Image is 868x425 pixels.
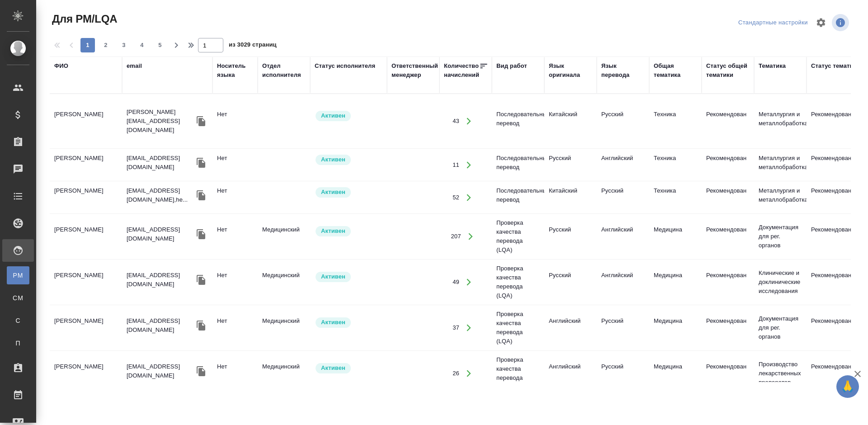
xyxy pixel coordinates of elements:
[135,38,149,52] button: 4
[460,156,478,174] button: Открыть работы
[258,221,310,252] td: Медицинский
[217,61,253,80] div: Носитель языка
[453,369,459,378] div: 26
[597,221,649,252] td: Английский
[258,358,310,389] td: Медицинский
[50,105,122,137] td: [PERSON_NAME]
[460,364,478,383] button: Открыть работы
[321,272,345,281] p: Активен
[11,271,25,280] span: PM
[754,105,807,137] td: Металлургия и металлобработка
[649,312,702,344] td: Медицина
[649,358,702,389] td: Медицина
[649,149,702,181] td: Техника
[194,156,208,170] button: Скопировать
[754,182,807,213] td: Металлургия и металлобработка
[649,182,702,213] td: Техника
[549,61,592,80] div: Язык оригинала
[127,154,194,172] p: [EMAIL_ADDRESS][DOMAIN_NAME]
[702,221,754,252] td: Рекомендован
[50,12,117,26] span: Для PM/LQA
[321,364,345,373] p: Активен
[811,61,860,71] div: Статус тематики
[453,278,459,287] div: 49
[444,61,479,80] div: Количество начислений
[451,232,461,241] div: 207
[492,214,544,259] td: Проверка качества перевода (LQA)
[194,114,208,128] button: Скопировать
[11,316,25,325] span: С
[492,351,544,396] td: Проверка качества перевода (LQA)
[50,266,122,298] td: [PERSON_NAME]
[496,61,527,71] div: Вид работ
[321,227,345,236] p: Активен
[654,61,697,80] div: Общая тематика
[810,12,832,33] span: Настроить таблицу
[194,273,208,287] button: Скопировать
[492,182,544,213] td: Последовательный перевод
[127,61,142,71] div: email
[597,266,649,298] td: Английский
[127,271,194,289] p: [EMAIL_ADDRESS][DOMAIN_NAME]
[7,334,29,352] a: П
[453,161,459,170] div: 11
[736,16,810,30] div: split button
[212,266,258,298] td: Нет
[597,312,649,344] td: Русский
[11,293,25,302] span: CM
[262,61,306,80] div: Отдел исполнителя
[702,266,754,298] td: Рекомендован
[135,41,149,50] span: 4
[759,61,786,71] div: Тематика
[153,38,167,52] button: 5
[7,289,29,307] a: CM
[315,271,382,283] div: Рядовой исполнитель: назначай с учетом рейтинга
[315,61,375,71] div: Статус исполнителя
[702,105,754,137] td: Рекомендован
[321,188,345,197] p: Активен
[597,358,649,389] td: Русский
[315,362,382,374] div: Рядовой исполнитель: назначай с учетом рейтинга
[392,61,438,80] div: Ответственный менеджер
[7,266,29,284] a: PM
[492,305,544,350] td: Проверка качества перевода (LQA)
[597,182,649,213] td: Русский
[117,41,131,50] span: 3
[54,61,68,71] div: ФИО
[212,312,258,344] td: Нет
[754,218,807,255] td: Документация для рег. органов
[321,155,345,164] p: Активен
[127,316,194,335] p: [EMAIL_ADDRESS][DOMAIN_NAME]
[460,188,478,207] button: Открыть работы
[492,105,544,137] td: Последовательный перевод
[50,312,122,344] td: [PERSON_NAME]
[127,362,194,380] p: [EMAIL_ADDRESS][DOMAIN_NAME]
[649,221,702,252] td: Медицина
[754,310,807,346] td: Документация для рег. органов
[321,318,345,327] p: Активен
[321,111,345,120] p: Активен
[453,193,459,202] div: 52
[315,110,382,122] div: Рядовой исполнитель: назначай с учетом рейтинга
[544,358,597,389] td: Английский
[702,149,754,181] td: Рекомендован
[702,358,754,389] td: Рекомендован
[754,149,807,181] td: Металлургия и металлобработка
[212,221,258,252] td: Нет
[50,149,122,181] td: [PERSON_NAME]
[153,41,167,50] span: 5
[544,266,597,298] td: Русский
[832,14,851,31] span: Посмотреть информацию
[453,323,459,332] div: 37
[7,312,29,330] a: С
[544,149,597,181] td: Русский
[462,227,480,246] button: Открыть работы
[601,61,645,80] div: Язык перевода
[597,149,649,181] td: Английский
[544,105,597,137] td: Китайский
[460,273,478,292] button: Открыть работы
[460,112,478,131] button: Открыть работы
[597,105,649,137] td: Русский
[544,221,597,252] td: Русский
[702,312,754,344] td: Рекомендован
